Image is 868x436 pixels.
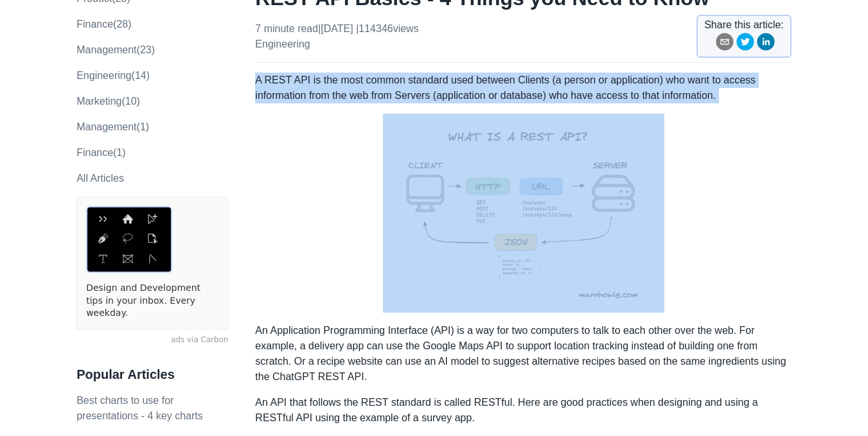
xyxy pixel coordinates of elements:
[76,96,140,107] a: marketing(10)
[255,323,791,385] p: An Application Programming Interface (API) is a way for two computers to talk to each other over ...
[356,23,419,34] span: | 114346 views
[86,282,218,320] a: Design and Development tips in your inbox. Every weekday.
[255,39,310,49] a: engineering
[255,73,791,103] p: A REST API is the most common standard used between Clients (a person or application) who want to...
[736,33,754,55] button: twitter
[255,21,418,52] p: 7 minute read | [DATE]
[86,206,172,273] img: ads via Carbon
[76,121,149,132] a: Management(1)
[255,395,791,426] p: An API that follows the REST standard is called RESTful. Here are good practices when designing a...
[76,19,131,30] a: finance(28)
[76,173,124,184] a: All Articles
[704,17,784,33] span: Share this article:
[383,114,664,313] img: rest-api
[76,335,228,346] a: ads via Carbon
[76,44,155,55] a: management(23)
[76,70,150,81] a: engineering(14)
[757,33,775,55] button: linkedin
[76,367,228,383] h3: Popular Articles
[76,395,203,421] a: Best charts to use for presentations - 4 key charts
[716,33,734,55] button: email
[76,147,125,158] a: Finance(1)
